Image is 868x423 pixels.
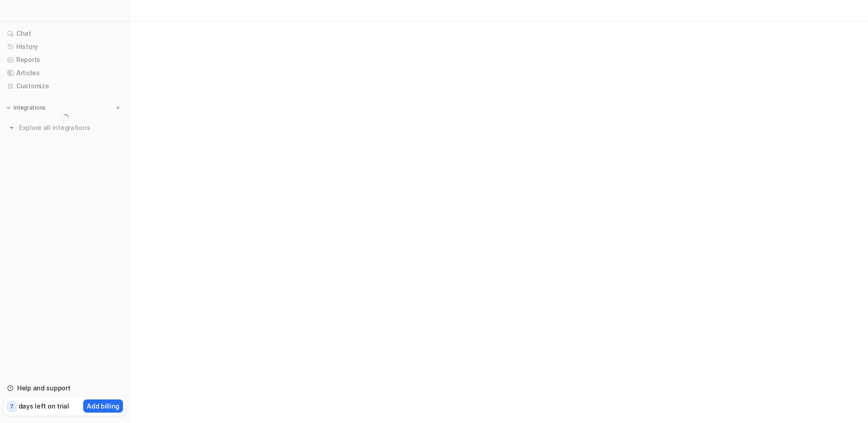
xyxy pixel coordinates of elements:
[14,104,46,111] p: Integrations
[4,67,126,79] a: Articles
[7,123,16,132] img: explore all integrations
[5,105,12,111] img: expand menu
[4,80,126,92] a: Customize
[19,120,123,135] span: Explore all integrations
[19,401,69,411] p: days left on trial
[87,401,119,411] p: Add billing
[4,40,126,53] a: History
[10,403,14,411] p: 7
[4,103,48,112] button: Integrations
[4,121,126,134] a: Explore all integrations
[4,382,126,394] a: Help and support
[115,105,121,111] img: menu_add.svg
[4,53,126,66] a: Reports
[4,27,126,40] a: Chat
[83,399,123,413] button: Add billing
